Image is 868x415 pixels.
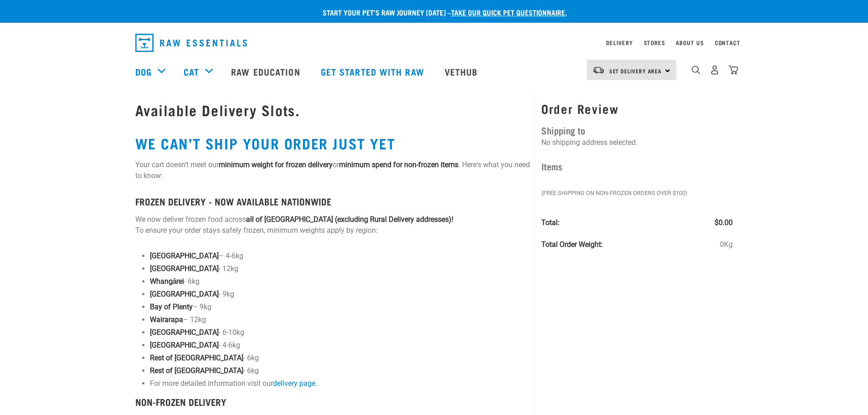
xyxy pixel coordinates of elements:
nav: dropdown navigation [128,30,740,56]
p: No shipping address selected. [541,137,733,148]
strong: Bay of Plenty [150,302,193,311]
em: (Free Shipping on Non-Frozen orders over $100) [541,189,737,198]
h4: Shipping to [541,123,733,137]
h4: FROZEN DELIVERY - NOW AVAILABLE NATIONWIDE [135,196,530,206]
a: Stores [644,41,665,44]
p: – 12kg [150,314,530,325]
h2: WE CAN’T SHIP YOUR ORDER JUST YET [135,135,530,151]
strong: minimum weight for frozen delivery [219,160,333,169]
strong: Rest of [GEOGRAPHIC_DATA] [150,366,243,375]
p: Your cart doesn’t meet our or . Here's what you need to know: [135,159,530,181]
p: - 6kg [150,276,530,287]
strong: [GEOGRAPHIC_DATA] [150,251,219,260]
strong: all of [GEOGRAPHIC_DATA] (excluding Rural Delivery addresses)! [246,215,453,224]
h4: Items [541,159,733,173]
a: Dog [135,65,152,78]
a: Vethub [436,53,489,90]
a: Delivery [606,41,632,44]
h1: Available Delivery Slots. [135,102,530,118]
strong: [GEOGRAPHIC_DATA] [150,290,219,298]
a: Raw Education [222,53,311,90]
a: delivery page. [273,379,317,388]
strong: [GEOGRAPHIC_DATA] [150,264,219,273]
a: About Us [676,41,704,44]
span: Set Delivery Area [609,69,662,72]
p: We now deliver frozen food across To ensure your order stays safely frozen, minimum weights apply... [135,214,530,236]
p: For more detailed information visit our [150,378,530,389]
strong: [GEOGRAPHIC_DATA] [150,341,219,349]
p: - 6-10kg [150,327,530,338]
a: take our quick pet questionnaire. [451,10,567,14]
p: – 9kg [150,302,530,313]
h3: Order Review [541,102,733,116]
p: - 12kg [150,263,530,274]
strong: Total: [541,218,560,227]
p: – 4-6kg [150,251,530,261]
span: $0.00 [714,217,733,228]
strong: [GEOGRAPHIC_DATA] [150,328,219,337]
p: - 6kg [150,353,530,364]
p: - 6kg [150,365,530,376]
img: home-icon@2x.png [729,65,738,75]
img: Raw Essentials Logo [135,34,247,52]
p: - 4-6kg [150,340,530,351]
h4: NON-FROZEN DELIVERY [135,396,530,407]
img: user.png [710,65,719,75]
a: Contact [715,41,740,44]
a: Cat [184,65,199,78]
strong: Rest of [GEOGRAPHIC_DATA] [150,354,243,362]
p: - 9kg [150,289,530,300]
strong: minimum spend for non-frozen items [339,160,458,169]
strong: Wairarapa [150,315,183,324]
img: home-icon-1@2x.png [692,66,700,74]
a: Get started with Raw [312,53,436,90]
img: van-moving.png [592,66,605,74]
strong: Total Order Weight: [541,240,603,249]
strong: Whangārei [150,277,185,286]
span: 0Kg [720,239,733,250]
